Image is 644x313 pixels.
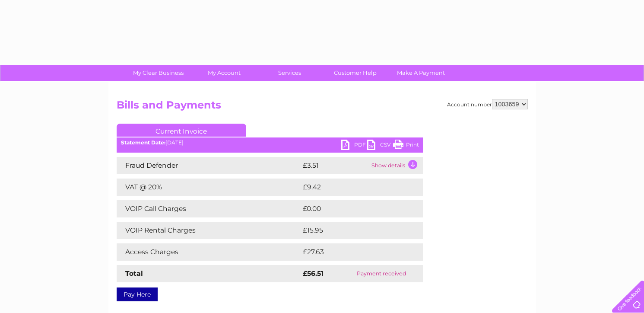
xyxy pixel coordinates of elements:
a: My Account [188,65,260,81]
a: Customer Help [320,65,391,81]
td: £15.95 [301,222,405,239]
td: Fraud Defender [117,157,301,174]
div: Account number [447,99,528,109]
a: PDF [341,140,367,152]
td: VAT @ 20% [117,179,301,196]
a: My Clear Business [123,65,194,81]
div: [DATE] [117,140,423,146]
td: £9.42 [301,179,403,196]
a: Print [393,140,419,152]
td: Payment received [339,265,423,282]
td: VOIP Call Charges [117,200,301,217]
td: VOIP Rental Charges [117,222,301,239]
a: Current Invoice [117,124,246,137]
a: Pay Here [117,287,158,301]
a: Make A Payment [385,65,457,81]
h2: Bills and Payments [117,99,528,115]
td: £27.63 [301,243,406,261]
a: Services [254,65,325,81]
b: Statement Date: [121,139,165,146]
a: CSV [367,140,393,152]
strong: £56.51 [303,269,324,278]
td: £0.00 [301,200,403,217]
td: £3.51 [301,157,369,174]
td: Access Charges [117,243,301,261]
strong: Total [125,269,143,278]
td: Show details [369,157,423,174]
